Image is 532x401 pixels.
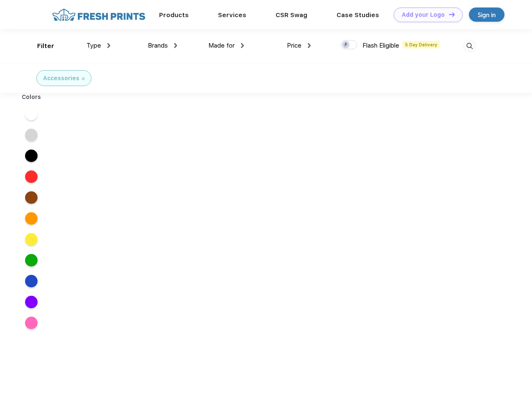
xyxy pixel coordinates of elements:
[241,43,244,48] img: dropdown.png
[403,41,440,48] span: 5 Day Delivery
[362,42,399,49] span: Flash Eligible
[208,42,235,49] span: Made for
[107,43,110,48] img: dropdown.png
[37,41,54,51] div: Filter
[174,43,177,48] img: dropdown.png
[82,77,85,80] img: filter_cancel.svg
[469,8,504,22] a: Sign in
[43,74,79,83] div: Accessories
[50,8,148,22] img: fo%20logo%202.webp
[287,42,301,49] span: Price
[15,93,48,102] div: Colors
[478,10,496,20] div: Sign in
[148,42,168,49] span: Brands
[159,11,189,19] a: Products
[86,42,101,49] span: Type
[402,11,445,18] div: Add your Logo
[463,39,476,53] img: desktop_search.svg
[449,12,455,17] img: DT
[308,43,311,48] img: dropdown.png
